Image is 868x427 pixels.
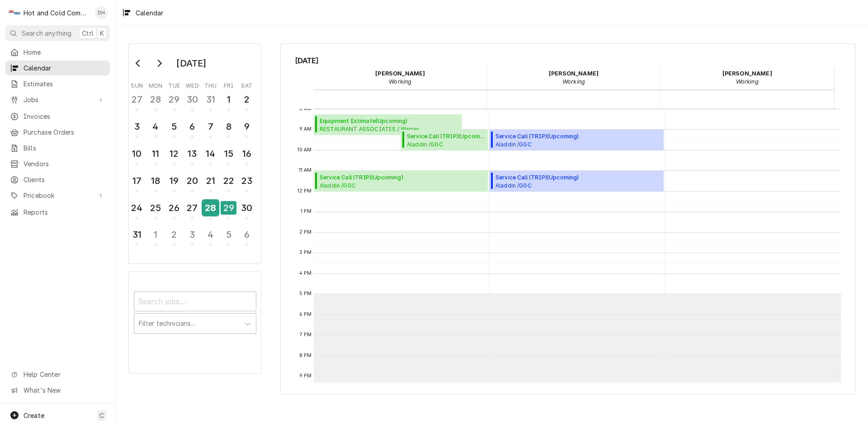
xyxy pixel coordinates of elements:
[240,174,254,188] div: 23
[297,372,314,380] span: 9 PM
[240,228,254,241] div: 6
[240,120,254,133] div: 9
[320,182,403,189] span: Aladdin /GGC CAFE / [STREET_ADDRESS]
[495,182,579,189] span: Aladdin /GGC CAFE / [STREET_ADDRESS]
[100,28,104,38] span: K
[148,201,162,215] div: 25
[487,66,660,89] div: David Harris - Working
[82,28,94,38] span: Ctrl
[148,174,162,188] div: 18
[185,228,199,241] div: 3
[314,171,488,192] div: Service Call (TRIP)(Upcoming)Aladdin /GGCCAFE / [STREET_ADDRESS]
[185,174,199,188] div: 20
[165,79,183,90] th: Tuesday
[130,201,144,215] div: 24
[298,208,314,215] span: 1 PM
[5,45,110,60] a: Home
[297,249,314,256] span: 3 PM
[221,201,236,215] div: 29
[95,6,108,19] div: Daryl Harris's Avatar
[128,43,261,264] div: Calendar Day Picker
[320,174,403,182] span: Service Call (TRIP) ( Upcoming )
[297,229,314,236] span: 2 PM
[401,130,488,150] div: [Service] Service Call (TRIP) Aladdin /GGC A-Bldg. (Chic Fila,Panda,C-Store) / 1000 University Ce...
[24,95,92,104] span: Jobs
[148,228,162,241] div: 1
[5,61,110,75] a: Calendar
[297,270,314,277] span: 4 PM
[549,70,599,77] strong: [PERSON_NAME]
[167,228,181,241] div: 2
[295,188,314,195] span: 12 PM
[280,43,855,394] div: Calendar Calendar
[375,70,425,77] strong: [PERSON_NAME]
[130,228,144,241] div: 31
[401,130,488,150] div: Service Call (TRIP)(Upcoming)Aladdin /GGCA-Bldg. ([GEOGRAPHIC_DATA],Panda,C-Store) / [STREET_ADDR...
[222,228,236,241] div: 5
[185,147,199,160] div: 13
[203,93,217,106] div: 31
[134,283,256,343] div: Calendar Filters
[24,191,92,200] span: Pricebook
[562,78,585,85] em: Working
[167,174,181,188] div: 19
[495,174,579,182] span: Service Call (TRIP) ( Upcoming )
[185,120,199,133] div: 6
[167,120,181,133] div: 5
[5,172,110,187] a: Clients
[24,175,105,184] span: Clients
[22,28,71,38] span: Search anything
[297,167,314,174] span: 11 AM
[167,93,181,106] div: 29
[222,120,236,133] div: 8
[167,201,181,215] div: 26
[489,171,664,192] div: Service Call (TRIP)(Upcoming)Aladdin /GGCCAFE / [STREET_ADDRESS]
[24,412,44,419] span: Create
[295,146,314,154] span: 10 AM
[736,78,759,85] em: Working
[24,159,105,169] span: Vendors
[222,93,236,106] div: 1
[150,56,168,70] button: Go to next month
[130,147,144,160] div: 10
[8,6,21,19] div: H
[495,141,661,148] span: Aladdin /GGC A-Bldg. ([GEOGRAPHIC_DATA],Panda,C-Store) / [STREET_ADDRESS]
[297,290,314,297] span: 5 PM
[238,79,256,90] th: Saturday
[203,228,217,241] div: 4
[24,127,105,137] span: Purchase Orders
[240,93,254,106] div: 2
[203,200,218,216] div: 28
[129,56,147,70] button: Go to previous month
[128,79,146,90] th: Sunday
[5,141,110,155] a: Bills
[183,79,201,90] th: Wednesday
[24,8,90,18] div: Hot and Cold Commercial Kitchens, Inc.
[295,55,841,66] span: [DATE]
[5,25,110,41] button: Search anythingCtrlK
[8,6,21,19] div: Hot and Cold Commercial Kitchens, Inc.'s Avatar
[407,132,485,141] span: Service Call (TRIP) ( Upcoming )
[489,130,664,150] div: Service Call (TRIP)(Upcoming)Aladdin /GGCA-Bldg. ([GEOGRAPHIC_DATA],Panda,C-Store) / [STREET_ADDR...
[24,207,105,217] span: Reports
[128,272,261,374] div: Calendar Filters
[203,174,217,188] div: 21
[5,367,110,382] a: Go to Help Center
[314,114,462,135] div: [Service] Equipment Estimate RESTAURANT ASSOCIATES / Warner Techwood Market / 1050 Techwood Dr, A...
[173,56,209,71] div: [DATE]
[148,147,162,160] div: 11
[203,120,217,133] div: 7
[185,93,199,106] div: 30
[222,174,236,188] div: 22
[99,411,104,420] span: C
[407,141,485,148] span: Aladdin /GGC A-Bldg. ([GEOGRAPHIC_DATA],Panda,C-Store) / [STREET_ADDRESS]
[240,147,254,160] div: 16
[5,109,110,124] a: Invoices
[320,125,427,132] span: RESTAURANT ASSOCIATES / Warner Techwood Market / [STREET_ADDRESS]
[314,114,462,135] div: Equipment Estimate(Upcoming)RESTAURANT ASSOCIATES / WarnerTechwood Market / [STREET_ADDRESS]
[297,311,314,318] span: 6 PM
[489,171,664,192] div: [Service] Service Call (TRIP) Aladdin /GGC CAFE / 1000 University Center Ln, Lawrenceville, GA 30...
[495,132,661,141] span: Service Call (TRIP) ( Upcoming )
[24,112,105,121] span: Invoices
[660,66,834,89] div: Jason Thomason - Working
